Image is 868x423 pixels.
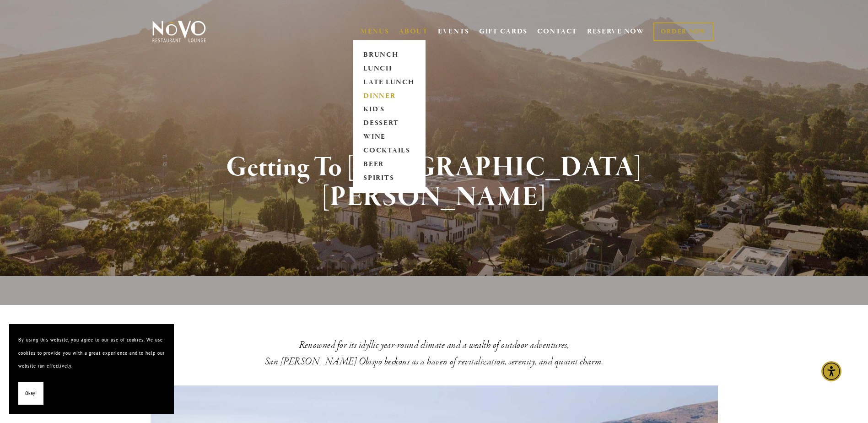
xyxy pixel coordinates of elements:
a: EVENTS [438,27,469,36]
p: By using this website, you agree to our use of cookies. We use cookies to provide you with a grea... [18,333,165,373]
a: GIFT CARDS [479,23,528,40]
a: DINNER [361,89,418,103]
em: Renowned for its idyllic year-round climate and a wealth of outdoor adventures, San [PERSON_NAME]... [265,339,603,368]
a: RESERVE NOW [587,23,645,40]
a: MENUS [361,27,389,36]
a: ABOUT [399,27,428,36]
a: WINE [361,130,418,144]
a: LATE LUNCH [361,76,418,89]
a: BRUNCH [361,48,418,62]
a: BEER [361,158,418,172]
button: Okay! [18,382,43,405]
a: DESSERT [361,117,418,130]
a: LUNCH [361,62,418,76]
a: CONTACT [537,23,577,40]
span: Okay! [25,387,37,400]
a: KID'S [361,103,418,117]
a: COCKTAILS [361,144,418,158]
a: SPIRITS [361,172,418,185]
div: Accessibility Menu [821,361,841,381]
section: Cookie banner [9,324,174,414]
h1: Getting To [GEOGRAPHIC_DATA][PERSON_NAME] [167,153,701,212]
img: Novo Restaurant &amp; Lounge [151,20,208,43]
a: ORDER NOW [653,22,713,41]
